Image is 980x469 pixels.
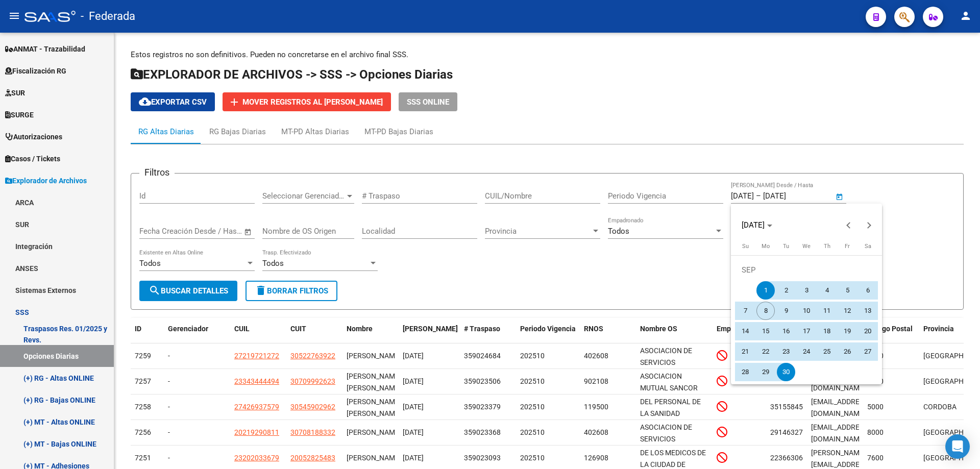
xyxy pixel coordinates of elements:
[837,301,857,321] button: September 12, 2025
[776,301,796,321] button: September 9, 2025
[838,322,856,340] span: 19
[796,301,817,321] button: September 10, 2025
[865,243,871,250] span: Sa
[859,322,877,340] span: 20
[756,302,775,320] span: 8
[776,341,796,362] button: September 23, 2025
[777,363,795,381] span: 30
[857,341,878,362] button: September 27, 2025
[817,321,837,341] button: September 18, 2025
[818,302,836,320] span: 11
[797,342,816,361] span: 24
[796,321,817,341] button: September 17, 2025
[838,281,856,300] span: 5
[817,301,837,321] button: September 11, 2025
[756,363,775,381] span: 29
[742,220,765,230] span: [DATE]
[818,342,836,361] span: 25
[945,434,970,459] div: Open Intercom Messenger
[818,281,836,300] span: 4
[736,322,754,340] span: 14
[756,322,775,340] span: 15
[762,243,770,250] span: Mo
[736,302,754,320] span: 7
[859,215,879,235] button: Next month
[777,281,795,300] span: 2
[736,342,754,361] span: 21
[735,362,755,382] button: September 28, 2025
[736,363,754,381] span: 28
[776,280,796,301] button: September 2, 2025
[838,302,856,320] span: 12
[797,322,816,340] span: 17
[735,341,755,362] button: September 21, 2025
[783,243,789,250] span: Tu
[735,321,755,341] button: September 14, 2025
[755,301,776,321] button: September 8, 2025
[857,301,878,321] button: September 13, 2025
[776,362,796,382] button: September 30, 2025
[755,341,776,362] button: September 22, 2025
[777,302,795,320] span: 9
[776,321,796,341] button: September 16, 2025
[859,342,877,361] span: 27
[818,322,836,340] span: 18
[755,280,776,301] button: September 1, 2025
[742,243,749,250] span: Su
[755,321,776,341] button: September 15, 2025
[738,216,776,234] button: Choose month and year
[857,280,878,301] button: September 6, 2025
[837,321,857,341] button: September 19, 2025
[797,281,816,300] span: 3
[845,243,850,250] span: Fr
[756,342,775,361] span: 22
[837,280,857,301] button: September 5, 2025
[817,341,837,362] button: September 25, 2025
[755,362,776,382] button: September 29, 2025
[817,280,837,301] button: September 4, 2025
[857,321,878,341] button: September 20, 2025
[756,281,775,300] span: 1
[797,302,816,320] span: 10
[777,342,795,361] span: 23
[735,260,878,280] td: SEP
[859,302,877,320] span: 13
[777,322,795,340] span: 16
[839,215,859,235] button: Previous month
[796,341,817,362] button: September 24, 2025
[837,341,857,362] button: September 26, 2025
[802,243,811,250] span: We
[838,342,856,361] span: 26
[796,280,817,301] button: September 3, 2025
[824,243,830,250] span: Th
[859,281,877,300] span: 6
[735,301,755,321] button: September 7, 2025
